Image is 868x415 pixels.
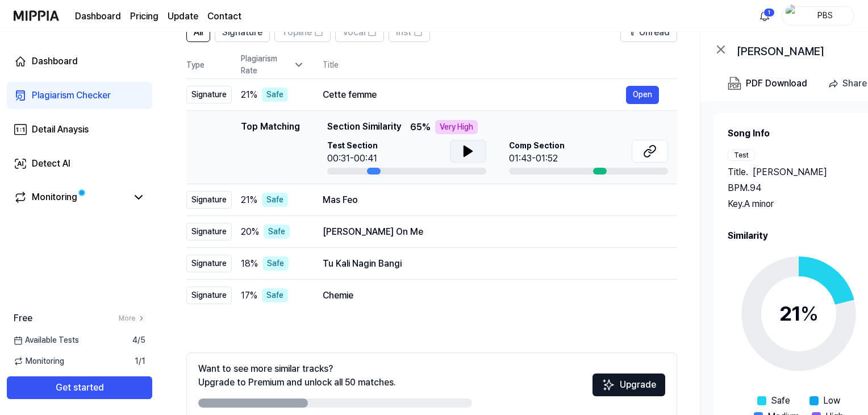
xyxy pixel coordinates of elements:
a: Dashboard [75,10,121,23]
img: Sparkles [602,378,615,392]
div: Want to see more similar tracks? Upgrade to Premium and unlock all 50 matches. [198,362,396,389]
span: Title . [728,165,748,179]
div: 1 [763,8,775,17]
div: Signature [186,287,232,304]
div: Plagiarism Checker [32,89,111,102]
span: All [194,26,203,39]
button: PDF Download [725,72,809,95]
a: SparklesUpgrade [592,383,665,394]
button: Topline [274,22,331,42]
div: Test [728,150,755,161]
span: Section Similarity [327,120,401,134]
span: 20 % [241,225,259,239]
div: Detail Anaysis [32,123,89,136]
button: Vocal [335,22,384,42]
img: profile [786,5,799,27]
span: 18 % [241,257,258,271]
div: Monitoring [32,190,77,204]
div: Safe [264,225,290,239]
div: Safe [262,288,288,302]
button: Upgrade [592,374,665,396]
span: 17 % [241,289,257,302]
button: All [186,22,210,42]
span: 4 / 5 [132,334,145,346]
a: Contact [207,10,241,23]
img: PDF Download [728,77,741,90]
div: Signature [186,255,232,272]
span: Signature [222,26,262,39]
div: [PERSON_NAME] On Me [323,225,659,239]
a: Plagiarism Checker [7,82,152,109]
div: Tu Kali Nagin Bangi [323,257,659,271]
div: 21 [779,298,819,329]
div: Share [842,76,867,91]
span: 65 % [410,121,431,134]
div: Very High [435,120,478,134]
span: Inst [396,26,411,39]
a: Pricing [130,10,158,23]
button: Signature [215,22,270,42]
div: Mas Feo [323,193,659,207]
span: Comp Section [509,140,565,152]
div: Signature [186,223,232,240]
div: Safe [262,193,288,207]
div: Top Matching [241,120,300,175]
a: Detail Anaysis [7,116,152,143]
th: Type [186,51,232,79]
div: Signature [186,191,232,209]
a: More [119,313,145,323]
div: Cette femme [323,88,626,102]
span: 21 % [241,88,257,102]
span: Monitoring [14,355,64,367]
button: Get started [7,376,152,399]
span: Vocal [343,26,365,39]
span: Free [14,312,32,325]
a: Detect AI [7,150,152,177]
button: Open [626,86,659,104]
span: Unread [639,26,670,39]
div: PDF Download [746,76,807,91]
img: 알림 [758,9,771,23]
button: Unread [620,22,677,42]
th: Title [323,51,677,78]
a: Update [168,10,198,23]
div: PBS [803,9,847,22]
span: % [800,301,819,326]
span: Low [823,394,840,408]
span: 21 % [241,193,257,207]
div: Chemie [323,289,659,302]
div: 01:43-01:52 [509,152,565,165]
span: 1 / 1 [135,355,145,367]
span: [PERSON_NAME] [753,165,827,179]
div: 00:31-00:41 [327,152,378,165]
div: Plagiarism Rate [241,53,304,77]
button: Inst [389,22,430,42]
button: 알림1 [756,7,774,25]
div: Detect AI [32,157,70,171]
span: Test Section [327,140,378,152]
div: Dashboard [32,55,78,68]
a: Monitoring [14,190,127,204]
div: Signature [186,86,232,103]
span: Safe [771,394,790,408]
a: Dashboard [7,48,152,75]
div: Safe [262,88,288,102]
span: Available Tests [14,334,79,346]
div: Safe [262,256,289,271]
span: Topline [282,26,312,39]
button: profilePBS [782,6,854,26]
